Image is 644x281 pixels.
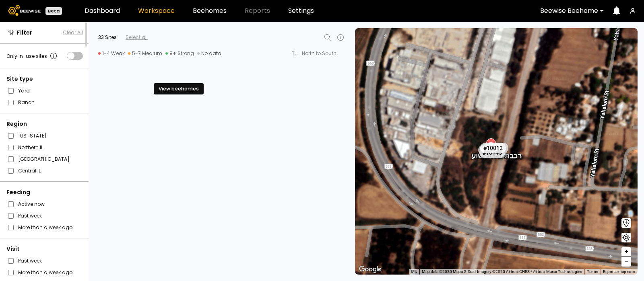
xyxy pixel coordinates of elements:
[98,50,125,57] div: 1-4 Weak
[624,257,629,267] span: –
[411,269,417,275] button: Keyboard shortcuts
[154,83,204,94] div: View beehomes
[193,8,227,14] a: Beehomes
[6,75,83,83] div: Site type
[479,147,505,158] div: # 10145
[165,50,194,57] div: 8+ Strong
[45,7,62,15] div: Beta
[621,247,631,257] button: +
[17,29,32,37] span: Filter
[480,148,506,158] div: # 10205
[357,264,384,275] a: Open this area in Google Maps (opens a new window)
[6,188,83,197] div: Feeding
[18,131,47,140] label: [US_STATE]
[18,200,45,208] label: Active now
[624,247,629,257] span: +
[471,143,522,160] div: רכבת - בית יהושוע
[422,269,582,274] span: Map data ©2025 Mapa GISrael Imagery ©2025 Airbus, CNES / Airbus, Maxar Technologies
[18,223,72,232] label: More than a week ago
[197,50,221,57] div: No data
[621,257,631,267] button: –
[138,8,175,14] a: Workspace
[6,245,83,253] div: Visit
[587,269,598,274] a: Terms (opens in new tab)
[126,34,148,41] div: Select all
[302,51,342,56] div: North to South
[6,120,83,128] div: Region
[18,143,43,152] label: Northern IL
[8,5,41,16] img: Beewise logo
[357,264,384,275] img: Google
[98,34,117,41] div: 33 Sites
[480,143,506,153] div: # 10012
[18,86,30,95] label: Yard
[18,268,72,277] label: More than a week ago
[18,166,41,175] label: Central IL
[245,8,270,14] span: Reports
[478,145,504,155] div: # 10239
[63,29,83,36] button: Clear All
[128,50,162,57] div: 5-7 Medium
[18,256,42,265] label: Past week
[603,269,635,274] a: Report a map error
[288,8,314,14] a: Settings
[18,211,42,220] label: Past week
[6,51,58,61] div: Only in-use sites
[85,8,120,14] a: Dashboard
[18,98,35,107] label: Ranch
[18,155,70,163] label: [GEOGRAPHIC_DATA]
